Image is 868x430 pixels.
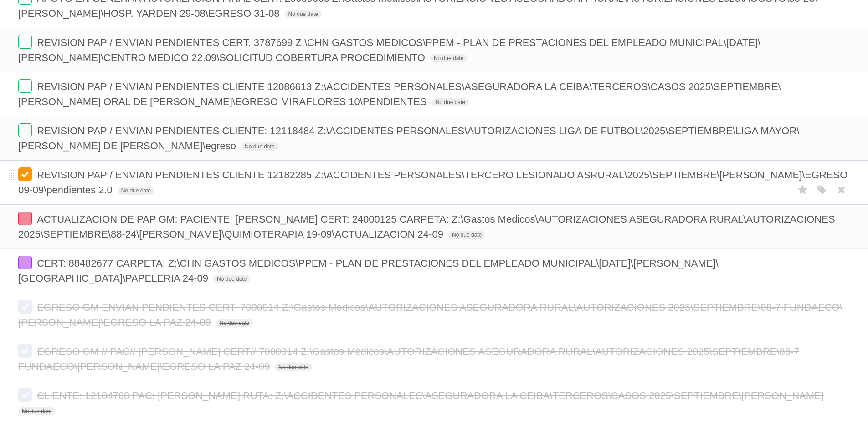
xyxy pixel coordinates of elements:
[448,231,485,239] span: No due date
[18,388,32,402] label: Done
[18,125,799,152] span: REVISION PAP / ENVIAN PENDIENTES CLIENTE: 12118484 Z:\ACCIDENTES PERSONALES\AUTORIZACIONES LIGA D...
[18,123,32,137] label: Done
[285,10,322,18] span: No due date
[18,35,32,49] label: Done
[275,363,312,371] span: No due date
[241,142,278,151] span: No due date
[118,187,154,195] span: No due date
[18,344,32,358] label: Done
[18,169,847,196] span: REVISION PAP / ENVIAN PENDIENTES CLIENTE 12182285 Z:\ACCIDENTES PERSONALES\TERCERO LESIONADO ASRU...
[18,258,719,284] span: CERT: 88482677 CARPETA: Z:\CHN GASTOS MEDICOS\PPEM - PLAN DE PRESTACIONES DEL EMPLEADO MUNICIPAL\...
[18,302,842,328] span: EGRESO GM ENVIAN PENDIENTES CERT. 7000014 Z:\Gastos Medicos\AUTORIZACIONES ASEGURADORA RURAL\AUTO...
[18,81,781,107] span: REVISION PAP / ENVIAN PENDIENTES CLIENTE 12086613 Z:\ACCIDENTES PERSONALES\ASEGURADORA LA CEIBA\T...
[37,390,826,401] span: CLIENTE: 12184708 PAC: [PERSON_NAME] RUTA: Z:\ACCIDENTES PERSONALES\ASEGURADORA LA CEIBA\TERCEROS...
[18,256,32,269] label: Done
[18,346,799,372] span: EGRESO GM // PAC// [PERSON_NAME] CERT// 7000014 Z:\Gastos Medicos\AUTORIZACIONES ASEGURADORA RURA...
[216,319,253,327] span: No due date
[430,54,467,62] span: No due date
[18,213,835,240] span: ACTUALIZACION DE PAP GM: PACIENTE: [PERSON_NAME] CERT: 24000125 CARPETA: Z:\Gastos Medicos\AUTORI...
[18,407,55,415] span: No due date
[213,275,250,283] span: No due date
[18,212,32,225] label: Done
[794,182,812,197] label: Star task
[432,98,469,106] span: No due date
[18,300,32,314] label: Done
[18,167,32,181] label: Done
[18,37,760,63] span: REVISION PAP / ENVIAN PENDIENTES CERT. 3787699 Z:\CHN GASTOS MEDICOS\PPEM - PLAN DE PRESTACIONES ...
[18,79,32,93] label: Done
